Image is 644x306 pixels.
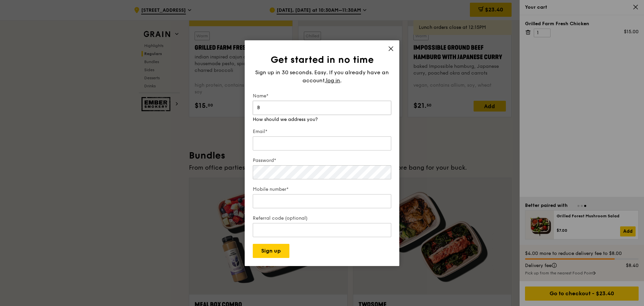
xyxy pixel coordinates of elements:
span: log in [326,77,340,85]
label: Referral code (optional) [253,215,391,222]
span: Sign up in 30 seconds. Easy. If you already have an account, [255,69,389,84]
label: Password* [253,157,391,164]
span: . [340,77,341,84]
label: Email* [253,128,391,135]
div: How should we address you? [253,116,391,123]
label: Name* [253,93,391,99]
button: Sign up [253,244,289,258]
h1: Get started in no time [253,54,391,66]
label: Mobile number* [253,186,391,193]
